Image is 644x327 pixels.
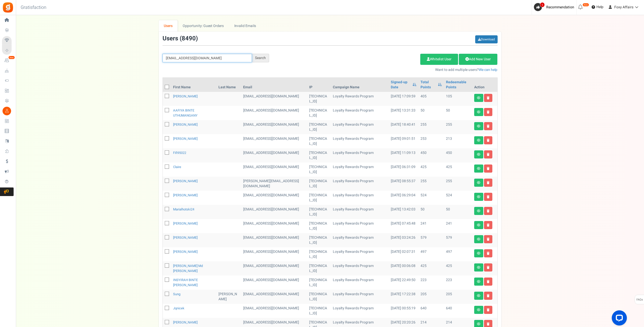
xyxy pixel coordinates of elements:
[477,322,480,325] i: View details
[389,219,418,233] td: [DATE] 07:45:48
[241,78,307,92] th: Email
[307,304,331,318] td: [TECHNICAL_ID]
[331,247,389,261] td: Loyalty Rewards Program
[216,78,241,92] th: Last Name
[487,280,490,283] i: Delete user
[487,181,490,184] i: Delete user
[241,233,307,247] td: customer
[418,120,444,134] td: 255
[487,111,490,114] i: Delete user
[487,266,490,269] i: Delete user
[178,20,229,32] a: Opportunity: Guest Orders
[444,92,472,106] td: 105
[614,5,633,10] span: Foxy Affairs
[477,252,480,255] i: View details
[307,191,331,205] td: [TECHNICAL_ID]
[444,162,472,177] td: 425
[241,106,307,120] td: customer
[307,78,331,92] th: IP
[418,106,444,120] td: 50
[241,177,307,191] td: customer
[472,78,497,92] th: Action
[477,280,480,283] i: View details
[331,120,389,134] td: Loyalty Rewards Program
[487,308,490,311] i: Delete user
[173,193,198,198] a: [PERSON_NAME]
[307,290,331,304] td: [TECHNICAL_ID]
[173,320,198,325] a: [PERSON_NAME]
[241,162,307,177] td: subscriber
[2,2,14,13] img: Gratisfaction
[331,78,389,92] th: Campaign Name
[477,111,480,114] i: View details
[487,294,490,297] i: Delete user
[420,54,458,65] a: Whitelist User
[389,247,418,261] td: [DATE] 02:07:31
[477,224,480,227] i: View details
[331,233,389,247] td: Loyalty Rewards Program
[477,139,480,142] i: View details
[477,125,480,128] i: View details
[487,238,490,241] i: Delete user
[241,120,307,134] td: customer
[389,304,418,318] td: [DATE] 00:55:19
[418,162,444,177] td: 425
[446,80,470,90] a: Redeemable Points
[159,20,178,32] a: Users
[277,67,498,72] p: Want to add multiple users?
[173,136,198,141] a: [PERSON_NAME]
[477,308,480,311] i: View details
[418,304,444,318] td: 640
[307,106,331,120] td: [TECHNICAL_ID]
[216,290,241,304] td: [PERSON_NAME]
[444,304,472,318] td: 640
[307,177,331,191] td: [TECHNICAL_ID]
[241,148,307,162] td: [EMAIL_ADDRESS][DOMAIN_NAME]
[331,177,389,191] td: Loyalty Rewards Program
[477,96,480,99] i: View details
[389,162,418,177] td: [DATE] 06:31:09
[173,278,198,287] a: INSYIRAH BINTE [PERSON_NAME]
[444,134,472,148] td: 213
[546,5,574,10] span: Recommendation
[477,266,480,269] i: View details
[389,290,418,304] td: [DATE] 17:22:38
[241,92,307,106] td: customer
[636,295,643,305] span: FAQs
[2,56,14,65] a: New
[389,177,418,191] td: [DATE] 08:55:37
[459,54,497,65] a: Add New User
[583,3,589,7] em: New
[241,261,307,276] td: customer
[307,92,331,106] td: [TECHNICAL_ID]
[487,125,490,128] i: Delete user
[331,106,389,120] td: Loyalty Rewards Program
[307,219,331,233] td: [TECHNICAL_ID]
[173,122,198,127] a: [PERSON_NAME]
[418,134,444,148] td: 253
[418,205,444,219] td: 50
[389,148,418,162] td: [DATE] 11:09:13
[331,191,389,205] td: Loyalty Rewards Program
[487,153,490,156] i: Delete user
[241,191,307,205] td: customer
[331,92,389,106] td: Loyalty Rewards Program
[477,209,480,212] i: View details
[182,34,196,43] span: 8490
[444,191,472,205] td: 524
[241,290,307,304] td: customer
[15,3,52,13] h3: Gratisfaction
[444,233,472,247] td: 579
[173,306,184,311] a: jqnicek
[595,5,603,10] span: Help
[590,3,605,11] a: Help
[331,261,389,276] td: Loyalty Rewards Program
[487,209,490,212] i: Delete user
[477,195,480,198] i: View details
[307,276,331,290] td: [TECHNICAL_ID]
[389,276,418,290] td: [DATE] 22:49:50
[331,219,389,233] td: Loyalty Rewards Program
[173,292,180,296] a: Sung
[307,120,331,134] td: [TECHNICAL_ID]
